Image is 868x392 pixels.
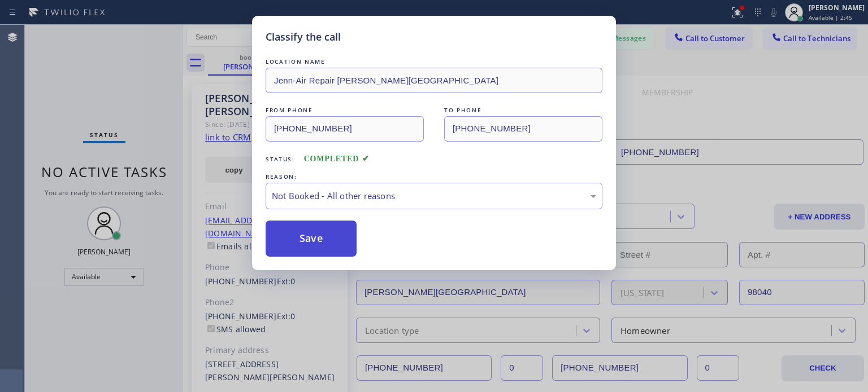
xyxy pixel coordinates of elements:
[266,171,602,183] div: REASON:
[266,221,357,257] button: Save
[266,56,602,68] div: LOCATION NAME
[266,29,341,45] h5: Classify the call
[272,190,596,202] div: Not Booked - All other reasons
[304,155,370,163] span: COMPLETED
[266,104,424,116] div: FROM PHONE
[266,116,424,142] input: From phone
[444,116,602,142] input: To phone
[266,155,295,163] span: Status:
[444,104,602,116] div: TO PHONE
